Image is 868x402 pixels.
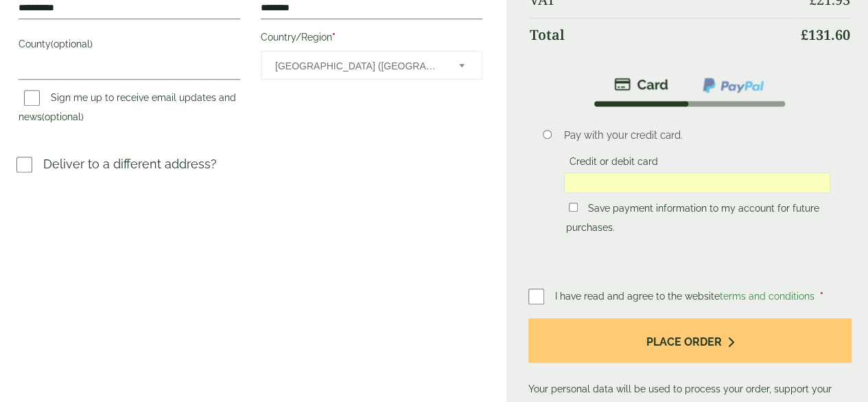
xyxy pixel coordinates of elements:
[24,90,40,106] input: Sign me up to receive email updates and news(optional)
[564,128,831,143] p: Pay with your credit card.
[530,18,791,52] th: Total
[261,51,482,80] span: Country/Region
[528,318,852,363] button: Place order
[801,25,850,44] bdi: 131.60
[261,27,482,51] label: Country/Region
[555,291,817,302] span: I have read and agree to the website
[720,291,814,302] a: terms and conditions
[701,76,765,94] img: ppcp-gateway.png
[568,177,827,189] iframe: Secure card payment input frame
[43,155,217,173] p: Deliver to a different address?
[564,156,664,171] label: Credit or debit card
[820,291,823,302] abbr: required
[801,25,808,44] span: £
[19,92,236,126] label: Sign me up to receive email updates and news
[19,34,240,58] label: County
[51,38,93,49] span: (optional)
[275,52,441,80] span: United Kingdom (UK)
[566,203,819,237] label: Save payment information to my account for future purchases.
[42,111,84,122] span: (optional)
[332,32,336,43] abbr: required
[614,76,668,93] img: stripe.png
